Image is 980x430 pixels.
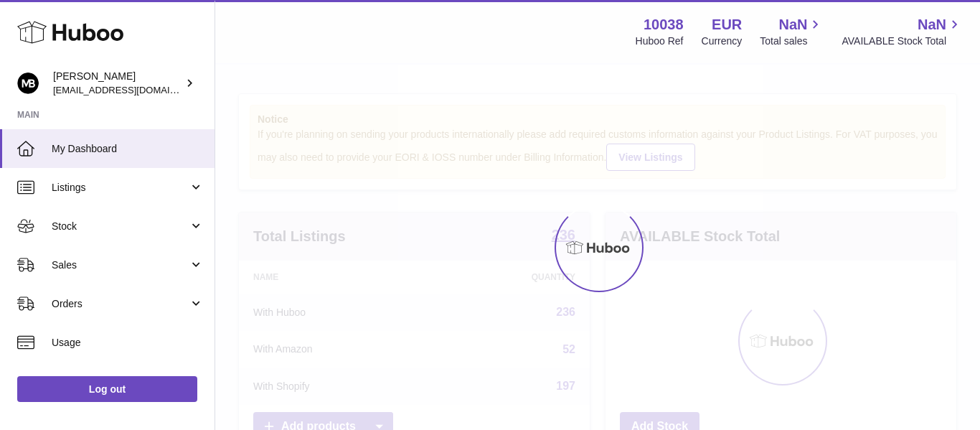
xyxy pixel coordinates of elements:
[778,15,807,34] span: NaN
[17,73,39,94] img: hi@margotbardot.com
[52,220,189,233] span: Stock
[53,84,211,95] span: [EMAIL_ADDRESS][DOMAIN_NAME]
[52,181,189,195] span: Listings
[52,258,189,272] span: Sales
[636,34,684,48] div: Huboo Ref
[52,336,204,350] span: Usage
[918,15,946,34] span: NaN
[17,376,197,402] a: Log out
[760,34,824,48] span: Total sales
[842,34,963,48] span: AVAILABLE Stock Total
[52,142,204,156] span: My Dashboard
[52,297,189,311] span: Orders
[702,34,743,48] div: Currency
[760,15,824,48] a: NaN Total sales
[712,15,742,34] strong: EUR
[842,15,963,48] a: NaN AVAILABLE Stock Total
[53,70,182,97] div: [PERSON_NAME]
[644,15,684,34] strong: 10038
